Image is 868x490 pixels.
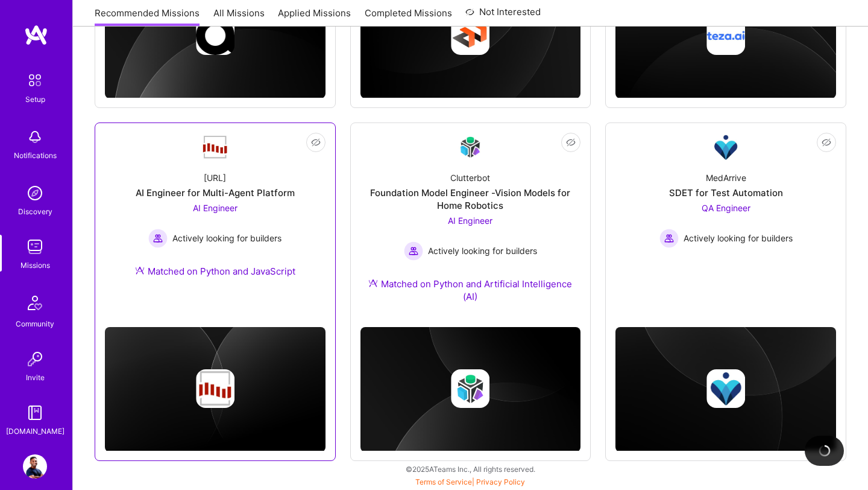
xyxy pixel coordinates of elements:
[360,186,581,212] div: Foundation Model Engineer -Vision Models for Home Robotics
[615,327,836,452] img: cover
[23,401,47,425] img: guide book
[23,125,47,149] img: bell
[193,203,237,213] span: AI Engineer
[204,171,226,184] div: [URL]
[20,288,49,317] img: Community
[14,149,57,162] div: Notifications
[18,205,52,218] div: Discovery
[25,93,45,106] div: Setup
[196,16,234,55] img: Company logo
[136,186,295,199] div: AI Engineer for Multi-Agent Platform
[360,133,581,317] a: Company LogoClutterbotFoundation Model Engineer -Vision Models for Home RoboticsAI Engineer Activ...
[448,215,492,226] span: AI Engineer
[706,16,745,55] img: Company logo
[684,232,793,244] span: Actively looking for builders
[16,317,54,330] div: Community
[450,171,490,184] div: Clutterbot
[135,265,295,278] div: Matched on Python and JavaScript
[822,138,831,147] i: icon EyeClosed
[456,133,485,161] img: Company Logo
[24,24,48,46] img: logo
[172,232,281,244] span: Actively looking for builders
[213,7,265,27] a: All Missions
[201,135,230,160] img: Company Logo
[20,259,50,272] div: Missions
[451,369,489,408] img: Company logo
[20,454,50,479] a: User Avatar
[415,477,472,486] a: Terms of Service
[23,347,47,371] img: Invite
[566,138,576,147] i: icon EyeClosed
[711,133,740,162] img: Company Logo
[196,369,234,408] img: Company logo
[311,138,321,147] i: icon EyeClosed
[23,181,47,205] img: discovery
[451,16,489,55] img: Company logo
[819,445,831,457] img: loading
[278,7,351,27] a: Applied Missions
[706,171,746,184] div: MedArrive
[706,369,745,408] img: Company logo
[26,371,45,384] div: Invite
[669,186,783,199] div: SDET for Test Automation
[428,244,537,257] span: Actively looking for builders
[105,133,325,292] a: Company Logo[URL]AI Engineer for Multi-Agent PlatformAI Engineer Actively looking for buildersAct...
[360,327,581,452] img: cover
[615,133,836,287] a: Company LogoMedArriveSDET for Test AutomationQA Engineer Actively looking for buildersActively lo...
[368,278,378,288] img: Ateam Purple Icon
[6,425,64,437] div: [DOMAIN_NAME]
[702,203,750,213] span: QA Engineer
[365,7,452,27] a: Completed Missions
[148,229,168,248] img: Actively looking for builders
[659,229,679,248] img: Actively looking for builders
[135,266,145,275] img: Ateam Purple Icon
[105,327,325,452] img: cover
[23,454,47,479] img: User Avatar
[72,454,868,484] div: © 2025 ATeams Inc., All rights reserved.
[465,5,541,27] a: Not Interested
[415,477,525,486] span: |
[476,477,525,486] a: Privacy Policy
[404,241,423,261] img: Actively looking for builders
[23,235,47,259] img: teamwork
[95,7,200,27] a: Recommended Missions
[22,68,48,93] img: setup
[360,278,581,303] div: Matched on Python and Artificial Intelligence (AI)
